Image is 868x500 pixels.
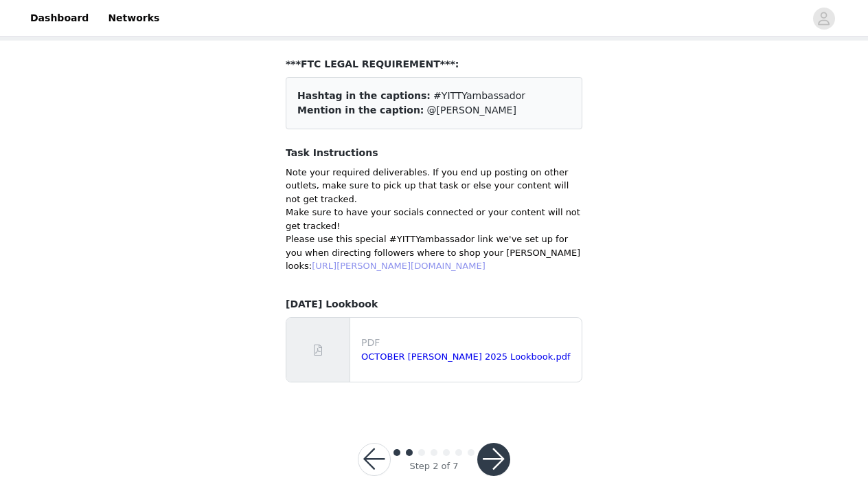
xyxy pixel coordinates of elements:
h4: [DATE] Lookbook [286,297,582,312]
div: Step 2 of 7 [409,459,458,473]
h4: Task Instructions [286,146,582,160]
a: Networks [100,3,168,34]
div: avatar [817,8,830,30]
p: Make sure to have your socials connected or your content will not get tracked! [286,206,582,232]
span: Hashtag in the captions: [297,90,431,101]
a: [URL][PERSON_NAME][DOMAIN_NAME] [312,261,486,271]
span: Mention in the caption: [297,105,424,116]
p: PDF [361,336,576,350]
a: OCTOBER [PERSON_NAME] 2025 Lookbook.pdf [361,351,570,362]
span: @[PERSON_NAME] [427,105,516,116]
p: Please use this special #YITTYambassador link we've set up for you when directing followers where... [286,232,582,273]
a: Dashboard [22,3,97,34]
p: Note your required deliverables. If you end up posting on other outlets, make sure to pick up tha... [286,166,582,206]
span: #YITTYambassador [433,90,525,101]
